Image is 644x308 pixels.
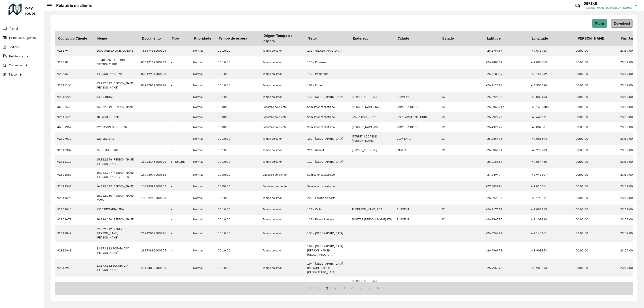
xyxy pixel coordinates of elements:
td: 123 BEBIDAS [94,132,139,145]
td: Tempo do setor [260,132,305,145]
td: Tempo do setor [260,69,305,79]
td: 047BEBIDAS [94,92,139,102]
th: Código do Cliente [55,31,94,46]
td: - [169,79,191,92]
td: - [169,205,191,215]
td: JARAGUA DO SUL [394,102,439,112]
button: 3 [340,284,348,292]
td: Tempo do setor [260,46,305,56]
td: - [169,69,191,79]
td: 00:10:00 [216,69,260,79]
td: 92811165 [55,79,94,92]
td: 83612119000142 [139,56,169,69]
td: Sem setor cadastrado [305,168,350,181]
td: - [169,191,191,204]
td: 16.899.592 [PERSON_NAME] [94,181,139,191]
th: Setor [305,31,350,46]
td: Normal [191,69,216,79]
td: Tempo do setor [260,92,305,102]
td: [STREET_ADDRESS] [350,92,394,102]
td: 00:10:00 [216,205,260,215]
td: -49.083315 [529,205,573,215]
td: 00:10:00 [216,191,260,204]
button: 5 [357,284,365,292]
td: 00:00:00 [216,122,260,132]
td: -26.5068212 [484,102,529,112]
td: Normal [191,181,216,191]
td: BLUMENAU [394,205,439,215]
td: 121 SMART SHOP - JAR [94,122,139,132]
td: 92615599 [55,112,94,122]
td: -27.24949 [484,168,529,181]
span: Relatórios [9,54,23,59]
td: -26.912018 [484,79,529,92]
td: -26.917234 [484,205,529,215]
td: BALNEARIO CAMBORIU [394,112,439,122]
td: BLUMENAU [394,132,439,145]
td: - [169,259,191,277]
td: - [169,242,191,259]
td: BLUMENAU [394,92,439,102]
td: Sem setor cadastrado [305,102,350,112]
td: -26.996978 [484,259,529,277]
td: Tempo do setor [260,242,305,259]
th: Longitude [529,31,573,46]
td: -49.08258 [529,122,573,132]
td: -26.916562 [484,155,529,168]
td: Normal [191,215,216,225]
td: 92809679 [55,215,94,225]
td: [STREET_ADDRESS][PERSON_NAME] [350,132,394,145]
span: Painel de Sugestão [9,36,36,40]
td: 220 - Encano do norte [305,191,350,204]
td: 00:10:00 [216,132,260,145]
span: Pedidos [8,45,20,49]
span: Download [614,21,630,25]
td: - [169,132,191,145]
td: 131- [GEOGRAPHIC_DATA] [305,46,350,56]
td: - [169,56,191,69]
td: 00:00:00 [573,191,618,204]
td: 92811598 [55,191,94,204]
h3: DERIKE [584,1,632,6]
td: 03982812000178 [139,79,169,92]
td: 00:00:00 [573,215,618,225]
td: 46909967 [55,122,94,132]
td: 16743097000162 [139,168,169,181]
td: 00:10:00 [216,92,260,102]
td: BLUMENAU [394,215,439,225]
td: 92810849 [55,225,94,242]
td: 00:00:00 [573,102,618,112]
td: 130 - [GEOGRAPHIC_DATA] [305,92,350,102]
td: -26.836475 [484,132,529,145]
td: 00:00:00 [573,92,618,102]
td: 46906530 [55,102,94,112]
span: Painel [10,26,18,31]
td: - [169,225,191,242]
td: 23.837.150 [PERSON_NAME] [94,276,139,289]
td: -26.876321 [484,225,529,242]
td: Normal [191,191,216,204]
td: -26.872806 [484,92,529,102]
td: SC [439,205,484,215]
td: RODEIO [394,276,439,289]
td: [PERSON_NAME] ME [94,69,139,79]
td: -26.886991 [484,145,529,155]
td: - [169,92,191,102]
td: 92622362 [55,181,94,191]
td: -26.892387 [484,191,529,204]
td: JARAGUA DO SUL [394,122,439,132]
td: 92809506 [55,276,94,289]
th: [PERSON_NAME] [573,31,618,46]
span: Tático [8,72,17,77]
td: Tempo do setor [260,191,305,204]
td: 00:00:00 [573,122,618,132]
td: 00:00:00 [216,181,260,191]
td: 15 DE OUTUBRO [94,145,139,155]
td: SC [439,276,484,289]
td: R [PERSON_NAME] 965 [350,205,394,215]
th: Latitude [484,31,529,46]
td: 05.922.019 [PERSON_NAME] [94,102,139,112]
td: -26.988342 [484,56,529,69]
td: 00:10:00 [216,145,260,155]
td: 104 - [GEOGRAPHIC_DATA][PERSON_NAME]/ [GEOGRAPHIC_DATA] [305,242,350,259]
